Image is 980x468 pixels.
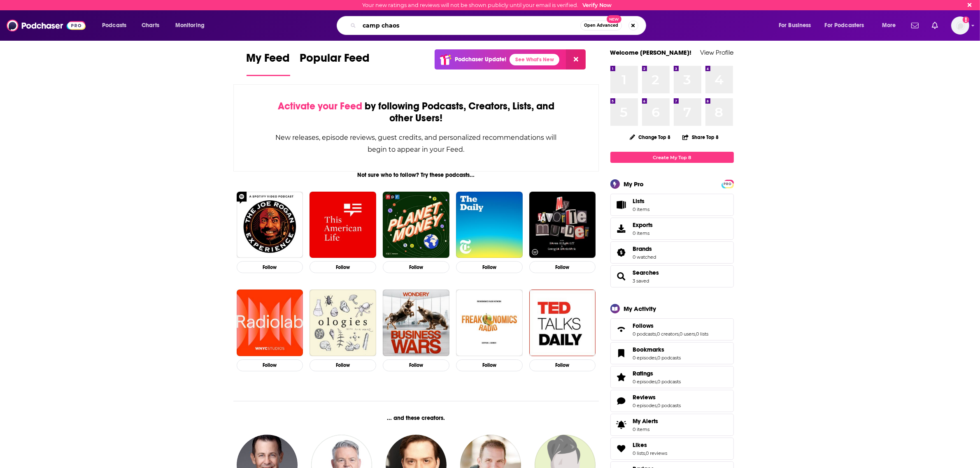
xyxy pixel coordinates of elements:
[310,290,376,356] img: Ologies with Alie Ward
[633,254,656,260] a: 0 watched
[963,16,969,23] svg: Email not verified
[633,206,650,212] span: 0 items
[7,18,86,33] img: Podchaser - Follow, Share and Rate Podcasts
[779,20,811,31] span: For Business
[633,197,650,205] span: Lists
[613,395,630,407] a: Reviews
[773,19,822,32] button: open menu
[275,132,558,155] div: New releases, episode reviews, guest credits, and personalized recommendations will begin to appe...
[633,441,647,449] span: Likes
[247,51,290,76] a: My Feed
[658,379,681,385] a: 0 podcasts
[610,241,734,264] span: Brands
[701,49,734,56] a: View Profile
[529,192,596,258] img: My Favorite Murder with Karen Kilgariff and Georgia Hardstark
[633,417,659,425] span: My Alerts
[529,261,596,273] button: Follow
[456,192,523,258] a: The Daily
[633,370,681,377] a: Ratings
[136,19,164,32] a: Charts
[613,443,630,454] a: Likes
[300,51,370,70] span: Popular Feed
[237,290,303,356] img: Radiolab
[610,152,734,163] a: Create My Top 8
[657,355,658,361] span: ,
[633,403,657,408] a: 0 episodes
[723,181,733,187] span: PRO
[610,342,734,364] span: Bookmarks
[633,346,665,353] span: Bookmarks
[456,290,523,356] a: Freakonomics Radio
[610,318,734,341] span: Follows
[633,278,649,284] a: 3 saved
[345,16,654,35] div: Search podcasts, credits, & more...
[233,171,599,178] div: Not sure who to follow? Try these podcasts...
[529,290,596,356] img: TED Talks Daily
[584,23,618,28] span: Open Advanced
[908,19,922,32] a: Show notifications dropdown
[613,223,630,234] span: Exports
[613,419,630,431] span: My Alerts
[633,245,652,253] span: Brands
[633,370,654,377] span: Ratings
[682,129,719,145] button: Share Top 8
[383,359,449,371] button: Follow
[529,359,596,371] button: Follow
[310,192,376,258] a: This American Life
[142,20,159,31] span: Charts
[170,19,215,32] button: open menu
[613,247,630,258] a: Brands
[383,192,449,258] img: Planet Money
[658,355,681,361] a: 0 podcasts
[882,20,896,31] span: More
[607,15,622,23] span: New
[237,192,303,258] img: The Joe Rogan Experience
[929,19,941,32] a: Show notifications dropdown
[613,324,630,335] a: Follows
[657,379,658,385] span: ,
[679,331,680,337] span: ,
[633,269,659,276] a: Searches
[613,271,630,282] a: Searches
[633,394,656,401] span: Reviews
[633,221,653,229] span: Exports
[613,199,630,211] span: Lists
[633,394,681,401] a: Reviews
[610,194,734,216] a: Lists
[633,230,653,236] span: 0 items
[633,355,657,361] a: 0 episodes
[362,2,612,8] div: Your new ratings and reviews will not be shown publicly until your email is verified.
[237,261,303,273] button: Follow
[633,331,656,337] a: 0 podcasts
[658,403,681,408] a: 0 podcasts
[951,16,969,35] button: Show profile menu
[646,450,668,456] a: 0 reviews
[723,181,733,187] a: PRO
[456,359,523,371] button: Follow
[610,265,734,287] span: Searches
[383,290,449,356] a: Business Wars
[657,331,679,337] a: 0 creators
[580,21,622,30] button: Open AdvancedNew
[633,441,668,449] a: Likes
[633,450,645,456] a: 0 lists
[310,261,376,273] button: Follow
[610,390,734,412] span: Reviews
[645,450,646,456] span: ,
[582,2,612,8] a: Verify Now
[275,100,558,124] div: by following Podcasts, Creators, Lists, and other Users!
[247,51,290,70] span: My Feed
[96,19,137,32] button: open menu
[310,359,376,371] button: Follow
[624,180,644,188] div: My Pro
[876,19,906,32] button: open menu
[819,19,876,32] button: open menu
[633,322,654,329] span: Follows
[657,403,658,408] span: ,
